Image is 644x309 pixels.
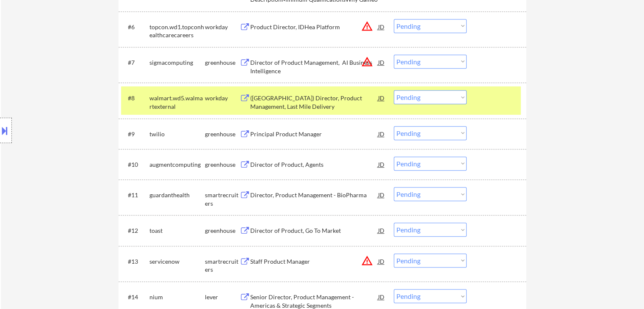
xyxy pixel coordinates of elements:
[128,226,143,235] div: #12
[377,55,386,70] div: JD
[361,255,373,267] button: warning_amber
[149,293,205,301] div: nium
[377,157,386,172] div: JD
[361,56,373,68] button: warning_amber
[250,160,378,169] div: Director of Product, Agents
[205,191,240,207] div: smartrecruiters
[205,58,240,67] div: greenhouse
[377,90,386,105] div: JD
[361,20,373,32] button: warning_amber
[250,130,378,138] div: Principal Product Manager
[250,94,378,110] div: ([GEOGRAPHIC_DATA]) Director, Product Management, Last Mile Delivery
[205,257,240,274] div: smartrecruiters
[205,23,240,31] div: workday
[205,160,240,169] div: greenhouse
[377,289,386,304] div: JD
[128,293,143,301] div: #14
[149,58,205,67] div: sigmacomputing
[149,257,205,266] div: servicenow
[149,130,205,138] div: twilio
[128,23,143,31] div: #6
[149,160,205,169] div: augmentcomputing
[250,257,378,266] div: Staff Product Manager
[377,19,386,34] div: JD
[128,257,143,266] div: #13
[377,126,386,141] div: JD
[149,23,205,39] div: topcon.wd1.topconhealthcarecareers
[205,130,240,138] div: greenhouse
[205,94,240,102] div: workday
[250,191,378,199] div: Director, Product Management - BioPharma
[250,23,378,31] div: Product Director, IDHea Platform
[149,226,205,235] div: toast
[205,293,240,301] div: lever
[377,254,386,269] div: JD
[250,58,378,75] div: Director of Product Management, AI Business Intelligence
[377,187,386,202] div: JD
[149,94,205,110] div: walmart.wd5.walmartexternal
[205,226,240,235] div: greenhouse
[377,223,386,238] div: JD
[149,191,205,199] div: guardanthealth
[250,226,378,235] div: Director of Product, Go To Market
